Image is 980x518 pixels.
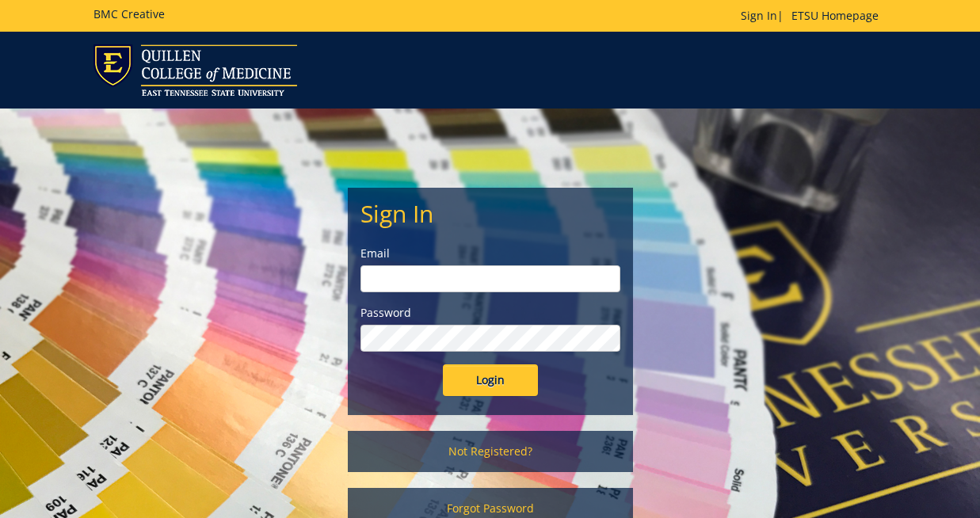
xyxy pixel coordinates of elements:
[360,246,620,261] label: Email
[348,431,633,472] a: Not Registered?
[360,305,620,321] label: Password
[741,8,777,23] a: Sign In
[360,200,620,227] h2: Sign In
[741,8,887,24] p: |
[784,8,887,23] a: ETSU Homepage
[93,8,165,20] h5: BMC Creative
[93,44,297,96] img: ETSU logo
[443,364,538,396] input: Login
